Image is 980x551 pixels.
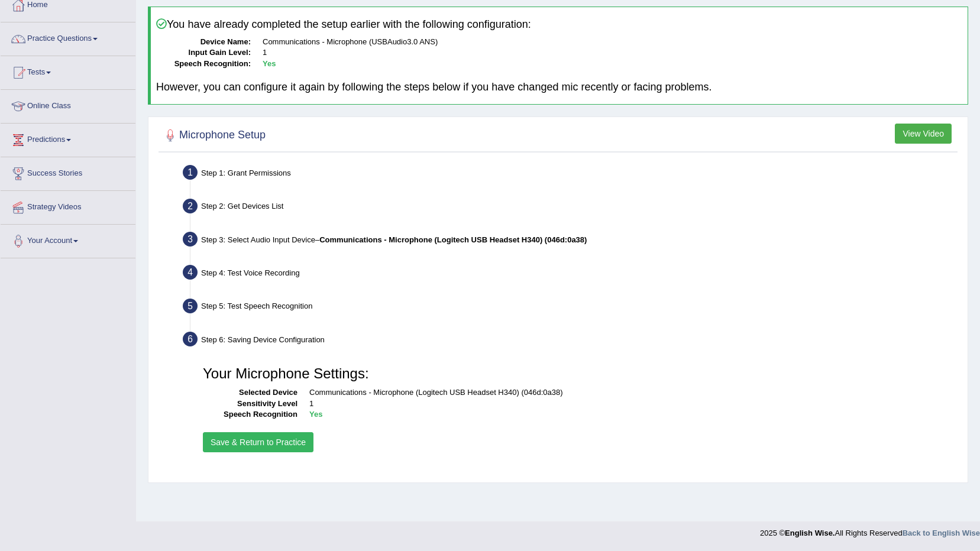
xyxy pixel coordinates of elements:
[156,59,251,70] dt: Speech Recognition:
[309,410,322,419] b: Yes
[203,366,949,381] h3: Your Microphone Settings:
[1,157,135,187] a: Success Stories
[177,195,962,221] div: Step 2: Get Devices List
[1,90,135,119] a: Online Class
[177,295,962,321] div: Step 5: Test Speech Recognition
[156,37,251,48] dt: Device Name:
[203,398,297,410] dt: Sensitivity Level
[315,235,587,244] span: –
[156,18,962,31] h4: You have already completed the setup earlier with the following configuration:
[895,124,952,144] button: View Video
[1,124,135,153] a: Predictions
[203,432,313,452] button: Save & Return to Practice
[156,82,962,93] h4: However, you can configure it again by following the steps below if you have changed mic recently...
[263,59,276,68] b: Yes
[177,228,962,254] div: Step 3: Select Audio Input Device
[1,56,135,86] a: Tests
[161,127,266,144] h2: Microphone Setup
[156,47,251,59] dt: Input Gain Level:
[903,529,980,537] a: Back to English Wise
[1,191,135,221] a: Strategy Videos
[309,387,949,398] dd: Communications - Microphone (Logitech USB Headset H340) (046d:0a38)
[203,409,297,420] dt: Speech Recognition
[177,161,962,187] div: Step 1: Grant Permissions
[177,261,962,287] div: Step 4: Test Voice Recording
[203,387,297,398] dt: Selected Device
[263,47,962,59] dd: 1
[785,529,835,537] strong: English Wise.
[177,328,962,354] div: Step 6: Saving Device Configuration
[263,37,962,48] dd: Communications - Microphone (USBAudio3.0 ANS)
[319,235,587,244] b: Communications - Microphone (Logitech USB Headset H340) (046d:0a38)
[309,398,949,410] dd: 1
[1,225,135,254] a: Your Account
[1,22,135,52] a: Practice Questions
[760,521,980,539] div: 2025 © All Rights Reserved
